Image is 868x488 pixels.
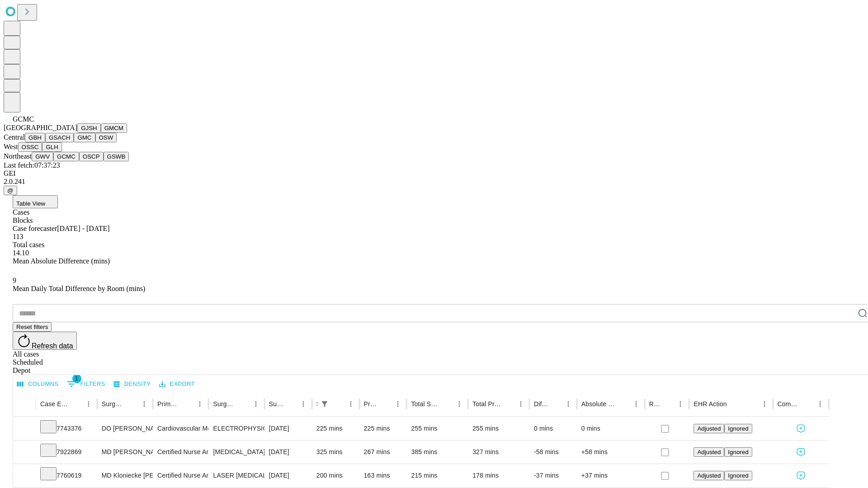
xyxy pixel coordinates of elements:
[18,468,31,484] button: Expand
[102,417,148,440] div: DO [PERSON_NAME] [PERSON_NAME] Do
[65,377,108,391] button: Show filters
[534,417,572,440] div: 0 mins
[40,417,93,440] div: 7743376
[472,441,525,464] div: 327 mins
[45,133,74,142] button: GSACH
[693,471,724,480] button: Adjusted
[18,445,31,460] button: Expand
[649,400,661,408] div: Resolved in EHR
[95,133,117,142] button: OSW
[77,123,101,133] button: GJSH
[318,398,331,410] div: 1 active filter
[79,152,104,161] button: OSCP
[74,133,95,142] button: GMC
[316,417,355,440] div: 225 mins
[472,417,525,440] div: 255 mins
[364,400,378,408] div: Predicted In Room Duration
[237,398,250,410] button: Sort
[693,424,724,433] button: Adjusted
[18,142,42,152] button: OSSC
[502,398,514,410] button: Sort
[213,400,236,408] div: Surgery Name
[70,398,82,410] button: Sort
[562,398,575,410] button: Menu
[7,187,14,194] span: @
[4,152,32,160] span: Northeast
[138,398,151,410] button: Menu
[13,195,58,208] button: Table View
[269,400,283,408] div: Surgery Date
[814,398,826,410] button: Menu
[157,464,204,487] div: Certified Nurse Anesthetist
[411,464,463,487] div: 215 mins
[440,398,453,410] button: Sort
[4,161,60,169] span: Last fetch: 07:37:23
[758,398,771,410] button: Menu
[13,241,44,249] span: Total cases
[13,257,110,265] span: Mean Absolute Difference (mins)
[728,449,748,455] span: Ignored
[724,424,752,433] button: Ignored
[617,398,630,410] button: Sort
[693,400,726,408] div: EHR Action
[364,417,402,440] div: 225 mins
[344,398,357,410] button: Menu
[728,425,748,432] span: Ignored
[728,472,748,479] span: Ignored
[13,332,77,350] button: Refresh data
[13,322,52,332] button: Reset filters
[13,285,145,292] span: Mean Daily Total Difference by Room (mins)
[13,233,23,240] span: 113
[82,398,95,410] button: Menu
[15,377,61,391] button: Select columns
[728,398,741,410] button: Sort
[801,398,814,410] button: Sort
[102,400,124,408] div: Surgeon Name
[630,398,642,410] button: Menu
[514,398,527,410] button: Menu
[581,417,640,440] div: 0 mins
[193,398,206,410] button: Menu
[40,400,69,408] div: Case Epic Id
[32,152,53,161] button: GWV
[364,464,402,487] div: 163 mins
[724,447,752,457] button: Ignored
[250,398,262,410] button: Menu
[125,398,138,410] button: Sort
[157,377,197,391] button: Export
[157,400,180,408] div: Primary Service
[411,400,439,408] div: Total Scheduled Duration
[4,143,18,150] span: West
[42,142,61,152] button: GLH
[18,421,31,437] button: Expand
[549,398,562,410] button: Sort
[101,123,127,133] button: GMCM
[581,464,640,487] div: +37 mins
[316,464,355,487] div: 200 mins
[213,464,259,487] div: LASER [MEDICAL_DATA] OF [MEDICAL_DATA]
[16,200,45,207] span: Table View
[32,342,73,350] span: Refresh data
[13,225,57,232] span: Case forecaster
[674,398,687,410] button: Menu
[40,464,93,487] div: 7760619
[102,441,148,464] div: MD [PERSON_NAME] [PERSON_NAME]
[411,417,463,440] div: 255 mins
[157,441,204,464] div: Certified Nurse Anesthetist
[411,441,463,464] div: 385 mins
[534,400,548,408] div: Difference
[778,400,800,408] div: Comments
[4,169,864,178] div: GEI
[472,464,525,487] div: 178 mins
[25,133,45,142] button: GBH
[181,398,193,410] button: Sort
[111,377,153,391] button: Density
[157,417,204,440] div: Cardiovascular Medicine
[16,324,48,330] span: Reset filters
[13,277,16,284] span: 9
[697,425,721,432] span: Adjusted
[269,417,307,440] div: [DATE]
[379,398,392,410] button: Sort
[318,398,331,410] button: Show filters
[284,398,297,410] button: Sort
